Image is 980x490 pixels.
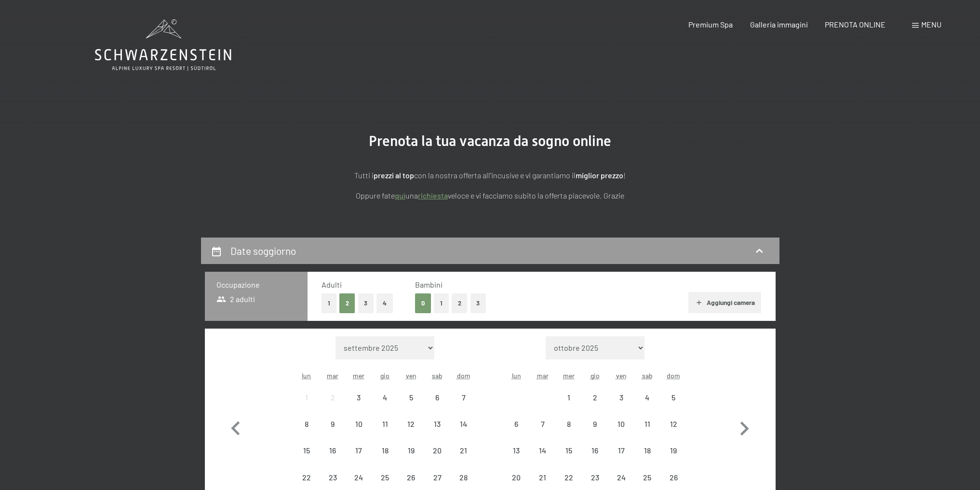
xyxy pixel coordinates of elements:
div: Sat Sep 06 2025 [424,384,450,411]
div: Tue Sep 23 2025 [320,464,346,490]
div: arrivo/check-in non effettuabile [634,464,660,490]
div: Sat Oct 04 2025 [634,384,660,411]
div: Mon Sep 22 2025 [294,464,320,490]
div: arrivo/check-in non effettuabile [346,464,372,490]
a: PRENOTA ONLINE [825,20,886,29]
div: 7 [531,420,555,444]
abbr: venerdì [406,371,416,380]
abbr: giovedì [380,371,389,380]
div: arrivo/check-in non effettuabile [294,411,320,437]
div: arrivo/check-in non effettuabile [294,384,320,411]
div: arrivo/check-in non effettuabile [372,384,398,411]
div: arrivo/check-in non effettuabile [556,437,582,464]
div: Wed Oct 01 2025 [556,384,582,411]
abbr: sabato [642,371,653,380]
div: Sat Sep 20 2025 [424,437,450,464]
strong: prezzi al top [374,171,414,180]
div: Tue Sep 16 2025 [320,437,346,464]
div: Sat Oct 18 2025 [634,437,660,464]
div: 16 [583,447,607,471]
h2: Date soggiorno [230,245,296,257]
div: arrivo/check-in non effettuabile [398,384,424,411]
div: 6 [504,420,528,444]
div: arrivo/check-in non effettuabile [608,384,634,411]
div: Sun Sep 21 2025 [450,437,476,464]
div: Fri Sep 26 2025 [398,464,424,490]
div: 19 [661,447,685,471]
div: Thu Sep 25 2025 [372,464,398,490]
div: 11 [373,420,397,444]
a: richiesta [418,191,448,200]
div: arrivo/check-in non effettuabile [608,464,634,490]
div: Fri Oct 24 2025 [608,464,634,490]
div: Fri Oct 10 2025 [608,411,634,437]
div: arrivo/check-in non effettuabile [320,437,346,464]
div: arrivo/check-in non effettuabile [530,464,556,490]
a: Galleria immagini [750,20,808,29]
div: arrivo/check-in non effettuabile [398,411,424,437]
div: 13 [425,420,449,444]
div: Wed Oct 22 2025 [556,464,582,490]
abbr: mercoledì [563,371,575,380]
div: Tue Sep 09 2025 [320,411,346,437]
div: Fri Oct 03 2025 [608,384,634,411]
div: Sun Oct 26 2025 [660,464,686,490]
a: Premium Spa [688,20,733,29]
div: 8 [557,420,581,444]
div: 1 [295,394,319,418]
div: Mon Oct 20 2025 [503,464,529,490]
div: Mon Sep 08 2025 [294,411,320,437]
div: 13 [504,447,528,471]
div: Thu Oct 23 2025 [582,464,608,490]
div: Tue Sep 02 2025 [320,384,346,411]
div: arrivo/check-in non effettuabile [372,464,398,490]
div: arrivo/check-in non effettuabile [660,437,686,464]
div: 12 [661,420,685,444]
button: 2 [339,293,355,313]
div: Fri Sep 12 2025 [398,411,424,437]
div: arrivo/check-in non effettuabile [556,384,582,411]
div: 15 [295,447,319,471]
abbr: lunedì [512,371,521,380]
div: arrivo/check-in non effettuabile [294,437,320,464]
div: Sun Oct 12 2025 [660,411,686,437]
div: arrivo/check-in non effettuabile [660,411,686,437]
div: 16 [321,447,345,471]
div: arrivo/check-in non effettuabile [320,411,346,437]
abbr: martedì [537,371,549,380]
span: Bambini [415,280,443,289]
div: 7 [451,394,475,418]
a: quì [395,191,405,200]
div: 19 [399,447,423,471]
div: arrivo/check-in non effettuabile [372,437,398,464]
div: 1 [557,394,581,418]
div: arrivo/check-in non effettuabile [398,464,424,490]
div: Thu Oct 02 2025 [582,384,608,411]
div: arrivo/check-in non effettuabile [294,464,320,490]
div: Mon Sep 15 2025 [294,437,320,464]
div: Thu Oct 16 2025 [582,437,608,464]
button: 1 [322,293,336,313]
div: Sun Sep 07 2025 [450,384,476,411]
div: Thu Oct 09 2025 [582,411,608,437]
div: 17 [609,447,633,471]
div: Sat Oct 25 2025 [634,464,660,490]
div: Sun Oct 05 2025 [660,384,686,411]
div: arrivo/check-in non effettuabile [450,464,476,490]
div: arrivo/check-in non effettuabile [634,437,660,464]
div: arrivo/check-in non effettuabile [530,437,556,464]
div: arrivo/check-in non effettuabile [582,464,608,490]
div: arrivo/check-in non effettuabile [346,384,372,411]
div: Wed Sep 24 2025 [346,464,372,490]
abbr: domenica [457,371,470,380]
div: Wed Sep 03 2025 [346,384,372,411]
div: arrivo/check-in non effettuabile [424,384,450,411]
div: Tue Oct 14 2025 [530,437,556,464]
div: arrivo/check-in non effettuabile [346,437,372,464]
div: arrivo/check-in non effettuabile [530,411,556,437]
div: 8 [295,420,319,444]
div: arrivo/check-in non effettuabile [634,411,660,437]
abbr: lunedì [302,371,311,380]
